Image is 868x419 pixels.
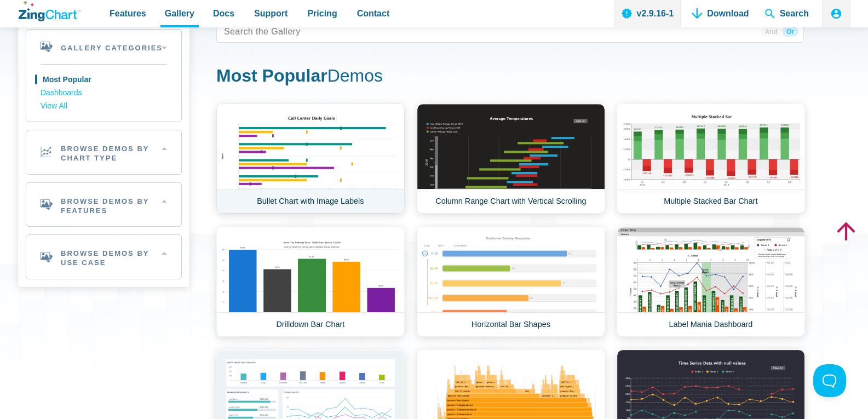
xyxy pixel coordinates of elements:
a: Column Range Chart with Vertical Scrolling [417,104,605,214]
a: Horizontal Bar Shapes [417,227,605,337]
h2: Gallery Categories [26,30,181,64]
h2: Browse Demos By Chart Type [26,130,181,174]
span: Docs [213,6,234,21]
h1: Demos [216,65,804,89]
a: View All [41,100,167,113]
span: Gallery [165,6,194,21]
span: Contact [357,6,390,21]
span: Features [110,6,146,21]
a: Drilldown Bar Chart [216,227,405,337]
iframe: Toggle Customer Support [813,364,846,397]
a: Most Popular [41,73,167,87]
h2: Browse Demos By Features [26,183,181,227]
span: Support [254,6,288,21]
a: Multiple Stacked Bar Chart [617,104,805,214]
a: ZingChart Logo. Click to return to the homepage [19,1,81,21]
strong: Most Popular [216,66,327,85]
span: And [761,27,782,37]
h2: Browse Demos By Use Case [26,235,181,279]
a: Label Mania Dashboard [617,227,805,337]
a: Bullet Chart with Image Labels [216,104,405,214]
span: Or [782,27,798,37]
span: Pricing [307,6,337,21]
a: Dashboards [41,87,167,100]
